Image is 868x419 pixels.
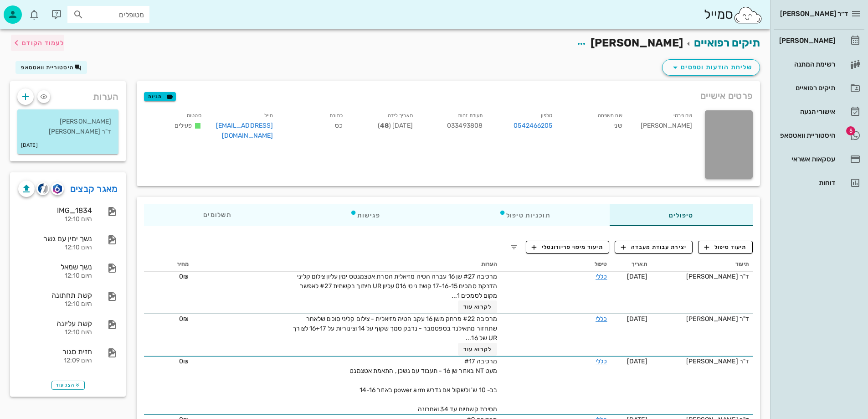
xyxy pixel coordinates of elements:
span: [DATE] [627,273,647,280]
th: מחיר [144,257,192,272]
a: מאגר קבצים [70,181,118,196]
div: ד"ר [PERSON_NAME] [655,272,749,281]
div: עסקאות אשראי [777,155,835,163]
span: 0₪ [179,357,189,365]
a: רשימת המתנה [774,53,864,75]
button: תיעוד מיפוי פריודונטלי [526,241,610,253]
button: יצירת עבודת מעבדה [615,241,693,253]
button: romexis logo [51,182,64,195]
button: שליחת הודעות וטפסים [662,59,760,76]
span: שליחת הודעות וטפסים [670,62,752,73]
button: תיעוד טיפול [698,241,753,253]
span: [DATE] ( ) [378,122,413,129]
span: [DATE] [627,357,647,365]
div: היום 12:10 [18,216,92,223]
span: תיעוד מיפוי פריודונטלי [532,243,603,251]
div: אישורי הגעה [777,108,835,115]
button: cliniview logo [36,182,49,195]
span: פרטים אישיים [700,88,753,103]
div: תיקים רפואיים [777,84,835,92]
span: ד״ר [PERSON_NAME] [780,10,848,18]
small: שם משפחה [598,113,622,119]
small: שם פרטי [673,113,692,119]
div: תוכניות טיפול [440,204,610,226]
span: מרכיבה #17 מעט NT באזור שן 16 - תעבוד עם נשכן , התאמת אטצמנט בב- 10 ש' ולשקול אם נדרש power arm ב... [349,357,497,413]
div: היום 12:10 [18,329,92,336]
div: ד"ר [PERSON_NAME] [655,314,749,324]
strong: 48 [380,122,389,129]
a: כללי [596,315,607,323]
div: [PERSON_NAME] [630,109,699,146]
span: מרכיבה #27 שן 16 עברה הטיה מזיאלית הסרת אטצמנטס ימין עליון צילום קליני הדבקת סמכים 17-16-15 קשת נ... [297,273,497,300]
img: romexis logo [53,184,62,194]
small: טלפון [541,113,553,119]
a: תיקים רפואיים [694,36,760,49]
div: רשימת המתנה [777,61,835,68]
button: לעמוד הקודם [11,35,64,51]
a: [PERSON_NAME] [774,30,864,52]
div: שני [560,109,629,146]
span: תיעוד טיפול [704,243,747,251]
div: היום 12:10 [18,300,92,308]
a: עסקאות אשראי [774,148,864,170]
span: תגיות [148,93,172,101]
small: [DATE] [21,140,38,150]
div: היסטוריית וואטסאפ [777,132,835,139]
th: תיעוד [651,257,753,272]
span: תג [27,7,32,13]
div: ד"ר [PERSON_NAME] [655,357,749,366]
button: לקרוא עוד [458,300,498,313]
th: טיפול [501,257,611,272]
div: קשת עליונה [18,319,92,328]
div: פגישות [291,204,440,226]
div: נשך שמאל [18,263,92,271]
div: נשך ימין עם גשר [18,234,92,243]
div: הערות [10,81,126,108]
span: תג [846,126,855,135]
button: היסטוריית וואטסאפ [15,61,87,74]
span: [PERSON_NAME] [591,36,683,49]
span: 0₪ [179,315,189,323]
th: הערות [192,257,501,272]
small: סטטוס [187,113,201,119]
img: cliniview logo [38,183,48,194]
small: תאריך לידה [388,113,413,119]
span: הצג עוד [56,383,80,388]
span: פעילים [175,122,192,129]
div: היום 12:10 [18,272,92,280]
span: לקרוא עוד [463,346,492,352]
span: תשלומים [203,212,231,218]
div: קשת תחתונה [18,291,92,300]
div: חזית סגור [18,347,92,356]
img: SmileCloud logo [733,6,763,24]
small: מייל [264,113,273,119]
span: 033493808 [447,122,483,129]
div: היום 12:09 [18,357,92,365]
div: IMG_1834 [18,206,92,215]
span: לעמוד הקודם [22,39,64,47]
th: תאריך [611,257,651,272]
a: [EMAIL_ADDRESS][DOMAIN_NAME] [216,122,273,140]
span: היסטוריית וואטסאפ [21,64,74,71]
div: טיפולים [610,204,753,226]
a: כללי [596,273,607,280]
a: 0542466205 [514,121,552,131]
button: הצג עוד [51,381,85,390]
span: כס [335,122,343,129]
div: דוחות [777,179,835,186]
a: דוחות [774,172,864,194]
div: היום 12:10 [18,244,92,252]
span: מרכיבה #22 מרחק משן 16 עקב הטיה מזיאלית - צילום קליני סוכם שלאחר שתחזור מתאילנד בספטמבר - נדבק סמ... [293,315,497,342]
small: תעודת זהות [458,113,483,119]
a: תיקים רפואיים [774,77,864,99]
div: סמייל [704,5,763,25]
a: תגהיסטוריית וואטסאפ [774,124,864,146]
a: כללי [596,357,607,365]
button: לקרוא עוד [458,343,498,356]
button: תגיות [144,92,176,101]
span: לקרוא עוד [463,304,492,310]
small: כתובת [329,113,343,119]
div: [PERSON_NAME] [777,37,835,44]
span: יצירת עבודת מעבדה [621,243,687,251]
span: 0₪ [179,273,189,280]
